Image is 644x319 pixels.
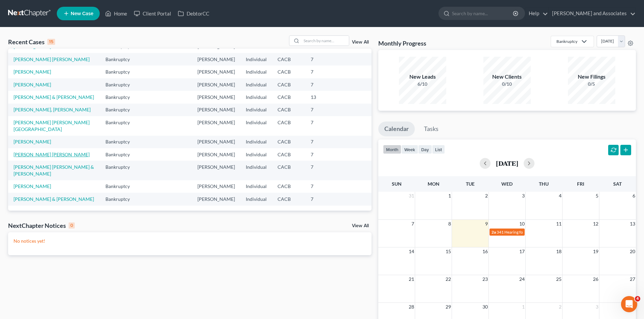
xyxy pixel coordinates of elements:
span: Sat [613,181,622,187]
span: 24 [519,275,525,283]
td: Bankruptcy [100,148,142,161]
td: CACB [272,104,305,116]
input: Search by name... [452,7,514,20]
span: 26 [592,275,599,283]
div: 15 [47,39,55,45]
a: DebtorCC [174,7,213,20]
span: 31 [408,192,415,200]
td: 7 [305,53,339,65]
span: 9 [484,220,488,228]
td: CACB [272,161,305,180]
a: [PERSON_NAME] [PERSON_NAME][GEOGRAPHIC_DATA] [14,119,90,132]
button: day [418,145,432,154]
span: 20 [629,247,636,256]
a: View All [352,223,369,228]
td: CACB [272,136,305,148]
span: 11 [555,220,562,228]
button: week [401,145,418,154]
td: [PERSON_NAME] [192,116,240,135]
h2: [DATE] [496,160,518,167]
td: 7 [305,136,339,148]
td: [PERSON_NAME] [192,65,240,78]
span: 10 [519,220,525,228]
span: 6 [632,192,636,200]
td: Individual [240,91,272,103]
span: 2a [492,230,496,235]
span: 8 [448,220,452,228]
td: Bankruptcy [100,161,142,180]
td: Bankruptcy [100,136,142,148]
td: [PERSON_NAME] [192,53,240,65]
td: Individual [240,193,272,205]
td: Individual [240,65,272,78]
td: 7 [305,65,339,78]
span: 1 [448,192,452,200]
a: Tasks [418,122,445,136]
button: month [383,145,401,154]
div: NextChapter Notices [8,221,75,230]
span: Mon [428,181,439,187]
div: 0/10 [483,81,531,87]
td: Individual [240,53,272,65]
span: 23 [482,275,488,283]
a: [PERSON_NAME] & [PERSON_NAME] [14,196,94,202]
td: 7 [305,78,339,91]
td: Bankruptcy [100,193,142,205]
span: 5 [595,192,599,200]
td: [PERSON_NAME] [192,91,240,103]
span: 21 [408,275,415,283]
td: Bankruptcy [100,180,142,193]
td: CACB [272,78,305,91]
td: Individual [240,104,272,116]
td: Bankruptcy [100,91,142,103]
span: 12 [592,220,599,228]
span: Sun [392,181,402,187]
span: 13 [629,220,636,228]
td: Individual [240,116,272,135]
p: No notices yet! [14,238,366,244]
span: 3 [595,303,599,311]
td: CACB [272,53,305,65]
div: 6/10 [399,81,446,87]
td: [PERSON_NAME] [192,104,240,116]
td: Bankruptcy [100,78,142,91]
span: 22 [445,275,452,283]
td: CACB [272,116,305,135]
td: Individual [240,148,272,161]
span: Tue [466,181,475,187]
td: 7 [305,148,339,161]
span: 17 [519,247,525,256]
td: [PERSON_NAME] [192,148,240,161]
span: 4 [558,192,562,200]
td: Bankruptcy [100,104,142,116]
span: 29 [445,303,452,311]
span: Fri [577,181,584,187]
a: [PERSON_NAME] [14,82,51,87]
a: [PERSON_NAME] & [PERSON_NAME] [14,94,94,100]
div: New Leads [399,73,446,81]
td: CACB [272,193,305,205]
td: 7 [305,193,339,205]
div: Recent Cases [8,38,55,46]
a: [PERSON_NAME] [PERSON_NAME] [14,56,90,62]
td: CACB [272,148,305,161]
span: 2 [558,303,562,311]
span: 341 Hearing for [PERSON_NAME] [497,230,557,235]
span: 3 [521,192,525,200]
div: New Filings [568,73,615,81]
span: 2 [484,192,488,200]
td: Individual [240,161,272,180]
button: list [432,145,445,154]
td: 7 [305,104,339,116]
td: Individual [240,78,272,91]
div: 0/5 [568,81,615,87]
input: Search by name... [302,36,349,46]
span: New Case [71,11,93,16]
td: Individual [240,180,272,193]
td: 13 [305,91,339,103]
h3: Monthly Progress [378,39,426,47]
a: [PERSON_NAME] [PERSON_NAME] & [PERSON_NAME] [14,164,94,177]
a: [PERSON_NAME] [14,139,51,144]
span: 27 [629,275,636,283]
a: Calendar [378,122,415,136]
